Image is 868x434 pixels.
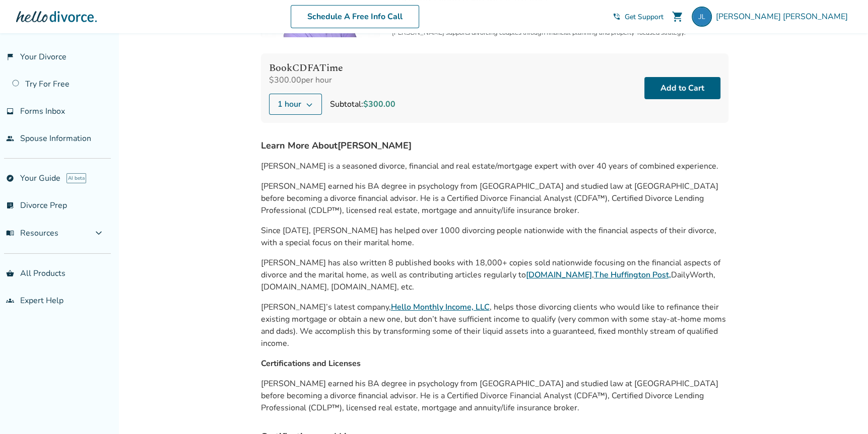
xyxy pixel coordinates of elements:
[692,7,712,27] img: landers@nextactproperties.com
[261,139,728,152] h4: Learn More About [PERSON_NAME]
[93,227,105,239] span: expand_more
[6,201,14,209] span: list_alt_check
[261,181,718,216] span: [PERSON_NAME] earned his BA degree in psychology from [GEOGRAPHIC_DATA] and studied law at [GEOGR...
[269,61,395,75] h4: Book CDFA Time
[6,297,14,305] span: groups
[291,5,419,28] a: Schedule A Free Info Call
[20,106,65,117] span: Forms Inbox
[672,11,684,23] span: shopping_cart
[261,378,718,413] span: [PERSON_NAME] earned his BA degree in psychology from [GEOGRAPHIC_DATA] and studied law at [GEOGR...
[6,53,14,61] span: flag_2
[66,173,86,183] span: AI beta
[6,134,14,142] span: people
[261,225,716,248] span: Since [DATE], [PERSON_NAME] has helped over 1000 divorcing people nationwide with the financial a...
[269,75,395,86] div: $300.00 per hour
[391,302,490,313] a: Hello Monthly Income, LLC
[716,11,852,22] span: [PERSON_NAME] [PERSON_NAME]
[644,77,720,99] button: Add to Cart
[278,98,301,110] span: 1 hour
[261,161,718,172] span: [PERSON_NAME] is a seasoned divorce, financial and real estate/mortgage expert with over 40 years...
[6,107,14,115] span: inbox
[594,269,671,280] a: The Huffington Post,
[6,229,14,237] span: menu_book
[261,358,361,369] span: Certifications and Licenses
[261,302,726,349] span: [PERSON_NAME]’s latest company, , helps those divorcing clients who would like to refinance their...
[330,98,395,110] div: Subtotal:
[625,12,663,22] span: Get Support
[363,99,395,110] span: $300.00
[269,94,322,115] button: 1 hour
[613,12,663,22] a: phone_in_talkGet Support
[526,269,592,280] a: [DOMAIN_NAME]
[6,269,14,277] span: shopping_basket
[261,257,720,293] span: [PERSON_NAME] has also written 8 published books with 18,000+ copies sold nationwide focusing on ...
[6,228,58,239] span: Resources
[6,174,14,182] span: explore
[818,386,868,434] iframe: Chat Widget
[613,13,621,21] span: phone_in_talk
